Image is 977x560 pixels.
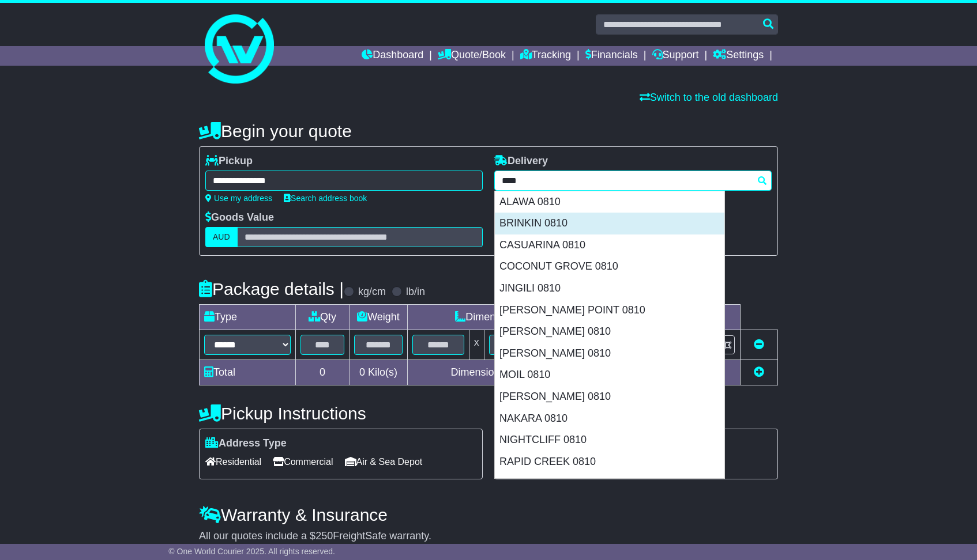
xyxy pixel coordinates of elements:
td: Dimensions in Centimetre(s) [407,360,622,385]
div: JINGILI 0810 [495,278,724,300]
label: Goods Value [205,211,274,224]
a: Settings [713,46,764,66]
div: CASUARINA 0810 [495,234,724,256]
h4: Package details | [199,279,344,298]
td: Dimensions (L x W x H) [407,305,622,330]
td: 0 [296,360,350,385]
span: © One World Courier 2025. All rights reserved. [168,547,335,556]
div: NIGHTCLIFF 0810 [495,429,724,451]
div: [PERSON_NAME] 0810 [495,386,724,408]
div: ALAWA 0810 [495,191,724,213]
span: Commercial [273,453,333,471]
span: 0 [359,366,365,378]
h4: Begin your quote [199,122,778,141]
td: x [469,330,484,360]
div: [PERSON_NAME] 0810 [495,321,724,343]
td: Weight [350,305,408,330]
td: Total [200,360,296,385]
div: All our quotes include a $ FreightSafe warranty. [199,530,778,543]
a: Use my address [205,194,272,203]
a: Dashboard [362,46,423,66]
a: Search address book [284,194,367,203]
a: Switch to the old dashboard [640,92,778,103]
a: Tracking [520,46,571,66]
td: Qty [296,305,350,330]
a: Quote/Book [438,46,506,66]
h4: Warranty & Insurance [199,505,778,524]
div: BRINKIN 0810 [495,213,724,234]
label: lb/in [406,286,425,298]
span: Residential [205,453,261,471]
div: TIWI 0810 [495,472,724,494]
div: RAPID CREEK 0810 [495,451,724,473]
h4: Pickup Instructions [199,404,483,423]
span: 250 [315,530,333,542]
td: Kilo(s) [350,360,408,385]
a: Add new item [754,366,764,378]
typeahead: Please provide city [494,171,772,191]
label: AUD [205,227,238,247]
div: COCONUT GROVE 0810 [495,256,724,278]
div: MOIL 0810 [495,364,724,386]
td: Type [200,305,296,330]
span: Air & Sea Depot [345,453,423,471]
a: Financials [585,46,638,66]
label: kg/cm [358,286,386,298]
label: Delivery [494,155,548,168]
div: [PERSON_NAME] POINT 0810 [495,300,724,321]
label: Pickup [205,155,253,168]
div: NAKARA 0810 [495,408,724,430]
label: Address Type [205,437,287,450]
a: Remove this item [754,339,764,350]
a: Support [652,46,699,66]
div: [PERSON_NAME] 0810 [495,343,724,365]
